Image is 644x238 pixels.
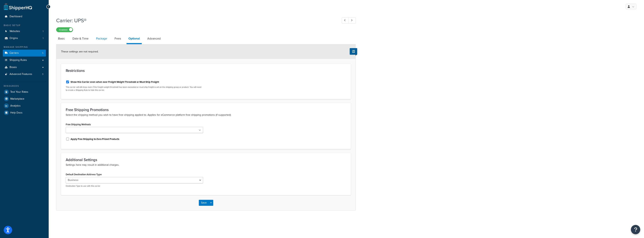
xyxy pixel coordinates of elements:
h3: Additional Settings [66,158,346,162]
p: Destination Type to use with this carrier [66,185,203,187]
a: Dashboard [3,13,46,20]
a: Websites1 [3,28,46,35]
span: 1 [43,30,43,33]
label: Enabled [56,28,73,32]
li: Origins [3,35,46,42]
label: Free Shipping Methods [66,123,91,126]
div: Manage Shipping [3,46,46,49]
a: Help Docs [3,109,46,116]
button: Show Help Docs [350,48,357,55]
p: This carrier will still show even if the freight weight threshold has been exceeded or must ship ... [66,86,203,92]
p: Select the shipping method you wish to have free shipping applied to. Applies for eCommerce platf... [66,113,346,117]
a: Carriers5 [3,50,46,57]
h1: Carrier: UPS® [56,17,335,24]
span: These settings are not required. [61,50,98,54]
a: Optional [127,34,142,44]
a: Test Your Rates [3,89,46,95]
button: Save [199,200,209,206]
a: Shipping Rules [3,57,46,64]
span: 1 [43,37,43,40]
span: Dashboard [10,15,22,18]
span: Origins [10,37,18,40]
li: Websites [3,28,46,35]
div: Basic Setup [3,24,46,27]
a: Package [94,34,109,43]
a: Boxes [3,64,46,71]
a: Date & Time [71,34,90,43]
a: Previous Record [342,17,349,24]
span: Advanced Features [10,73,32,76]
span: Analytics [10,104,21,107]
span: Carriers [10,51,19,55]
a: Next Record [349,17,356,24]
button: Open Resource Center [631,225,640,234]
p: Settings here may result in additional charges. [66,163,346,167]
a: Marketplace [3,95,46,102]
h3: Free Shipping Promotions [66,108,346,112]
span: Help Docs [10,111,22,114]
a: Basic [56,34,67,43]
span: Boxes [10,66,17,69]
a: Origins1 [3,35,46,42]
span: 5 [42,51,43,55]
label: Default Destination Address Type [66,173,102,176]
div: Resources [3,84,46,88]
a: Analytics [3,102,46,109]
li: Carriers [3,50,46,57]
span: Marketplace [10,97,24,101]
a: Advanced Features3 [3,71,46,78]
label: Apply Free Shipping to Zero Priced Products [71,137,119,141]
h3: Restrictions [66,69,346,73]
a: Fees [113,34,123,43]
span: Websites [10,30,20,33]
a: Advanced [145,34,162,43]
label: Show this Carrier even when over Freight Weight Threshold or Must Ship Freight [71,80,159,84]
li: Advanced Features [3,71,46,78]
span: Test Your Rates [10,90,28,94]
span: 3 [42,73,43,76]
span: Shipping Rules [10,59,27,62]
